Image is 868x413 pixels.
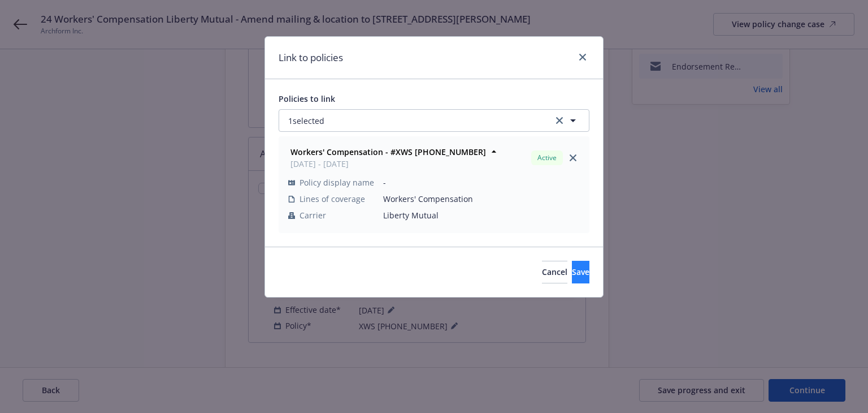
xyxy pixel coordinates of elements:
span: Liberty Mutual [383,209,580,221]
button: 1selectedclear selection [279,109,589,132]
button: Cancel [542,261,567,283]
span: [DATE] - [DATE] [290,158,486,170]
a: clear selection [553,114,566,127]
button: Save [572,261,589,283]
span: Cancel [542,266,567,277]
span: 1 selected [288,115,324,127]
strong: Workers' Compensation - #XWS [PHONE_NUMBER] [290,147,486,157]
span: Policies to link [279,93,335,104]
span: Lines of coverage [300,193,365,205]
a: close [566,151,580,165]
a: close [576,50,589,64]
h1: Link to policies [279,50,343,65]
span: Carrier [300,209,326,221]
span: Save [572,266,589,277]
span: Active [536,153,558,163]
span: Policy display name [300,177,374,188]
span: - [383,177,580,188]
span: Workers' Compensation [383,193,580,205]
